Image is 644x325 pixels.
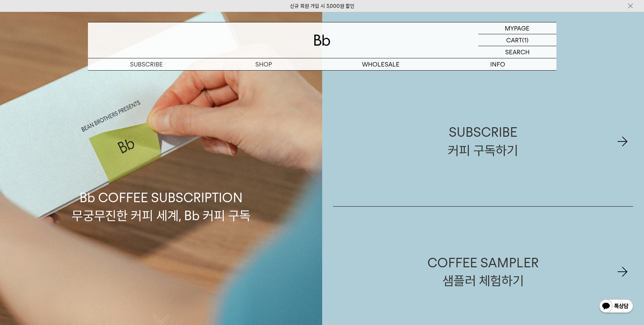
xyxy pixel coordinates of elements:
a: SHOP [205,58,322,70]
img: 카카오톡 채널 1:1 채팅 버튼 [599,299,634,315]
img: 로고 [314,35,330,46]
a: MYPAGE [478,22,556,34]
a: SUBSCRIBE커피 구독하기 [333,76,633,206]
a: 신규 회원 가입 시 3,000원 할인 [290,3,354,9]
p: MYPAGE [505,22,530,34]
p: (1) [522,34,529,46]
p: SEARCH [505,46,530,58]
a: CART (1) [478,34,556,46]
div: COFFEE SAMPLER 샘플러 체험하기 [427,254,539,290]
a: SUBSCRIBE [88,58,205,70]
div: SUBSCRIBE 커피 구독하기 [448,123,518,159]
p: Bb COFFEE SUBSCRIPTION 무궁무진한 커피 세계, Bb 커피 구독 [72,124,251,225]
p: INFO [439,58,556,70]
p: WHOLESALE [322,58,439,70]
p: CART [506,34,522,46]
